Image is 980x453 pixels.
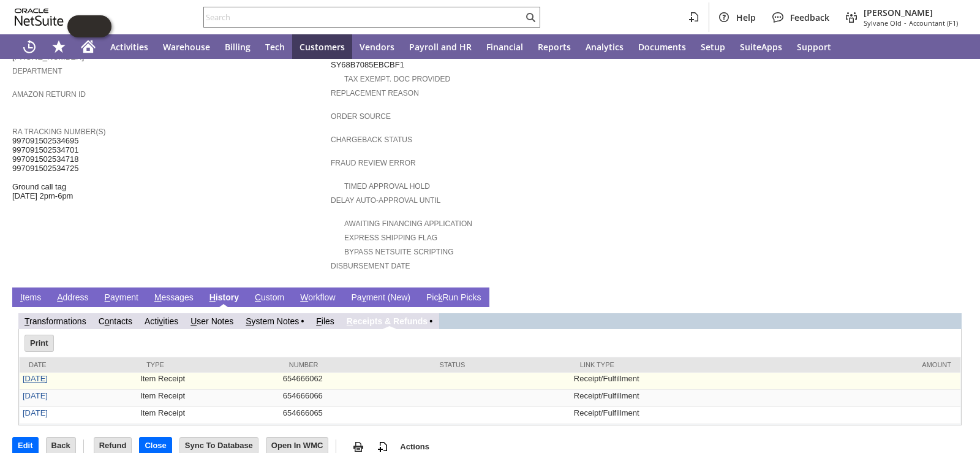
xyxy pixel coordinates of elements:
[12,136,78,201] span: 997091502534695 997091502534701 997091502534718 997091502534725 Ground call tag [DATE] 2pm-6pm
[331,112,391,121] a: Order Source
[15,34,44,59] a: Recent Records
[12,67,62,75] a: Department
[423,292,484,304] a: PickRun Picks
[280,373,431,390] td: 654666062
[316,316,322,326] span: F
[530,34,578,59] a: Reports
[292,34,352,59] a: Customers
[44,34,73,59] div: Shortcuts
[217,34,258,59] a: Billing
[81,39,96,54] svg: Home
[99,316,132,326] a: Contacts
[781,361,951,368] div: Amount
[733,34,790,59] a: SuiteApps
[344,182,430,191] a: Timed Approval Hold
[395,442,434,451] a: Actions
[864,7,958,18] span: [PERSON_NAME]
[331,89,419,97] a: Replacement reason
[54,292,91,304] a: Address
[693,34,733,59] a: Setup
[156,34,217,59] a: Warehouse
[246,316,251,326] span: S
[159,316,163,326] span: v
[146,361,271,368] div: Type
[316,316,334,326] a: Files
[409,41,472,53] span: Payroll and HR
[206,292,242,304] a: History
[344,219,472,228] a: Awaiting Financing Application
[154,292,162,302] span: M
[440,361,562,368] div: Status
[362,292,366,302] span: y
[347,316,353,326] span: R
[479,34,530,59] a: Financial
[797,41,831,53] span: Support
[347,316,428,326] a: Receipts & Refunds
[344,75,450,83] a: Tax Exempt. Doc Provided
[23,374,48,383] a: [DATE]
[12,128,105,136] a: RA Tracking Number(s)
[331,262,410,270] a: Disbursement Date
[349,292,413,304] a: Payment (New)
[51,39,66,54] svg: Shortcuts
[24,316,86,326] a: Transformations
[151,292,197,304] a: Messages
[578,34,631,59] a: Analytics
[110,41,148,53] span: Activities
[252,292,287,304] a: Custom
[137,373,280,390] td: Item Receipt
[22,39,37,54] svg: Recent Records
[163,41,210,53] span: Warehouse
[402,34,479,59] a: Payroll and HR
[631,34,693,59] a: Documents
[73,34,103,59] a: Home
[586,41,624,53] span: Analytics
[331,159,416,167] a: Fraud Review Error
[67,15,111,37] iframe: Click here to launch Oracle Guided Learning Help Panel
[864,18,902,28] span: Sylvane Old
[331,60,404,70] span: SY68B7085EBCBF1
[300,292,308,302] span: W
[103,34,156,59] a: Activities
[265,41,285,53] span: Tech
[57,292,62,302] span: A
[538,41,571,53] span: Reports
[89,15,111,37] span: Oracle Guided Learning Widget. To move around, please hold and drag
[580,361,763,368] div: Link Type
[909,18,958,28] span: Accountant (F1)
[246,316,299,326] a: System Notes
[137,407,280,424] td: Item Receipt
[331,135,412,144] a: Chargeback Status
[438,292,442,302] span: k
[280,407,431,424] td: 654666065
[15,9,64,26] svg: logo
[255,292,261,302] span: C
[352,34,402,59] a: Vendors
[105,316,110,326] span: o
[137,390,280,407] td: Item Receipt
[344,248,453,256] a: Bypass NetSuite Scripting
[300,41,345,53] span: Customers
[20,292,23,302] span: I
[331,196,440,205] a: Delay Auto-Approval Until
[638,41,686,53] span: Documents
[29,361,128,368] div: Date
[258,34,292,59] a: Tech
[23,408,48,417] a: [DATE]
[225,41,251,53] span: Billing
[904,18,907,28] span: -
[209,292,216,302] span: H
[102,292,141,304] a: Payment
[360,41,394,53] span: Vendors
[24,316,29,326] span: T
[571,407,772,424] td: Receipt/Fulfillment
[523,10,538,25] svg: Search
[105,292,110,302] span: P
[289,361,421,368] div: Number
[204,10,523,25] input: Search
[486,41,523,53] span: Financial
[25,335,53,351] input: Print
[740,41,782,53] span: SuiteApps
[190,316,233,326] a: User Notes
[297,292,338,304] a: Workflow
